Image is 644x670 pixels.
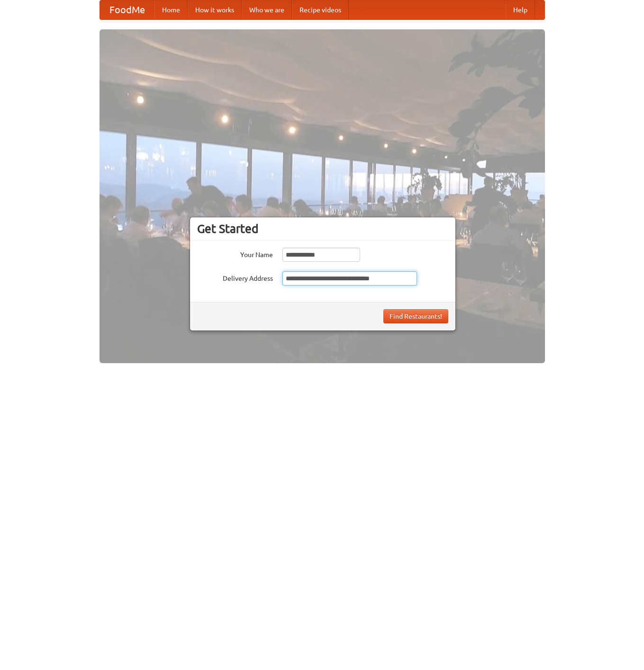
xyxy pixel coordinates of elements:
a: How it works [188,0,242,19]
a: Recipe videos [292,0,349,19]
label: Delivery Address [197,271,273,283]
h3: Get Started [197,222,448,236]
a: Help [506,0,535,19]
a: FoodMe [100,0,154,19]
button: Find Restaurants! [383,309,448,323]
label: Your Name [197,248,273,259]
a: Who we are [242,0,292,19]
a: Home [154,0,188,19]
